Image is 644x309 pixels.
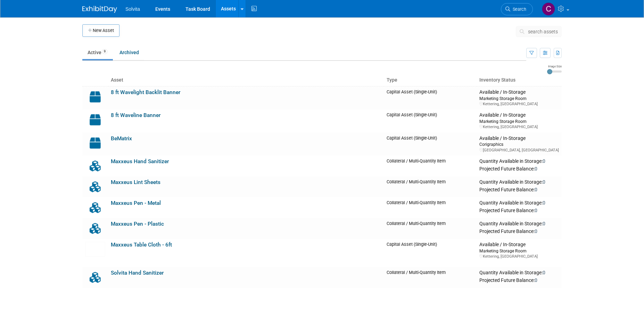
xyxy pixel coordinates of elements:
[384,156,477,176] td: Collateral / Multi-Quantity Item
[535,277,537,283] span: 0
[85,89,105,105] img: Capital-Asset-Icon-2.png
[479,141,559,147] div: Corigraphics
[479,276,559,284] div: Projected Future Balance:
[535,208,537,213] span: 0
[384,218,477,239] td: Collateral / Multi-Quantity Item
[543,179,545,185] span: 0
[125,6,140,12] span: Solvita
[543,158,545,164] span: 0
[85,158,105,174] img: Collateral-Icon-2.png
[384,74,477,86] th: Type
[384,239,477,267] td: Capital Asset (Single-Unit)
[535,187,537,192] span: 0
[85,112,105,127] img: Capital-Asset-Icon-2.png
[542,2,555,16] img: Cindy Miller
[479,248,559,254] div: Marketing Storage Room
[543,200,545,206] span: 0
[547,64,562,68] div: Image Size
[543,270,545,275] span: 0
[479,165,559,172] div: Projected Future Balance:
[479,270,559,276] div: Quantity Available in Storage:
[479,148,559,153] div: [GEOGRAPHIC_DATA], [GEOGRAPHIC_DATA]
[384,267,477,288] td: Collateral / Multi-Quantity Item
[479,206,559,214] div: Projected Future Balance:
[108,74,384,86] th: Asset
[82,46,113,59] a: Active9
[535,228,537,234] span: 0
[479,242,559,248] div: Available / In-Storage
[111,242,172,248] a: Maxxeus Table Cloth - 6ft
[384,197,477,218] td: Collateral / Multi-Quantity Item
[479,200,559,206] div: Quantity Available in Storage:
[510,7,526,12] span: Search
[543,221,545,226] span: 0
[528,29,558,34] span: search assets
[516,26,562,37] button: search assets
[102,49,108,54] span: 9
[479,124,559,130] div: Kettering, [GEOGRAPHIC_DATA]
[85,221,105,236] img: Collateral-Icon-2.png
[111,221,164,227] a: Maxxeus Pen - Plastic
[479,112,559,118] div: Available / In-Storage
[384,86,477,109] td: Capital Asset (Single-Unit)
[501,3,533,15] a: Search
[111,200,161,206] a: Maxxeus Pen - Metal
[479,158,559,165] div: Quantity Available in Storage:
[384,176,477,197] td: Collateral / Multi-Quantity Item
[479,185,559,193] div: Projected Future Balance:
[384,109,477,132] td: Capital Asset (Single-Unit)
[111,270,164,276] a: Solvita Hand Sanitizer
[111,179,160,185] a: Maxxeus Lint Sheets
[479,254,559,259] div: Kettering, [GEOGRAPHIC_DATA]
[479,227,559,235] div: Projected Future Balance:
[479,221,559,227] div: Quantity Available in Storage:
[111,135,132,142] a: BeMatrix
[479,101,559,107] div: Kettering, [GEOGRAPHIC_DATA]
[114,46,144,59] a: Archived
[82,24,119,37] button: New Asset
[85,270,105,285] img: Collateral-Icon-2.png
[111,89,180,95] a: 8 ft Wavelight Backlit Banner
[479,135,559,142] div: Available / In-Storage
[479,95,559,101] div: Marketing Storage Room
[479,118,559,124] div: Marketing Storage Room
[384,133,477,156] td: Capital Asset (Single-Unit)
[479,179,559,185] div: Quantity Available in Storage:
[85,179,105,194] img: Collateral-Icon-2.png
[85,135,105,151] img: Capital-Asset-Icon-2.png
[479,89,559,95] div: Available / In-Storage
[535,166,537,172] span: 0
[85,200,105,215] img: Collateral-Icon-2.png
[111,112,160,118] a: 8 ft Waveline Banner
[111,158,169,165] a: Maxxeus Hand Sanitizer
[82,6,117,13] img: ExhibitDay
